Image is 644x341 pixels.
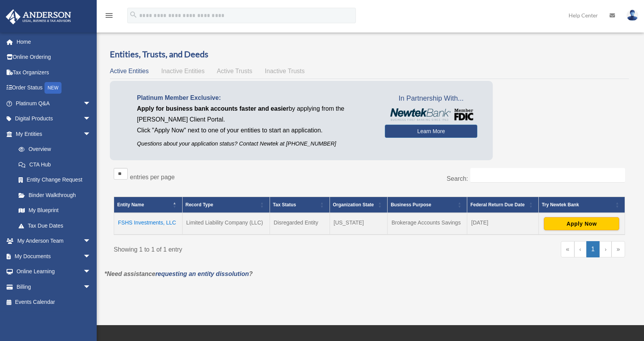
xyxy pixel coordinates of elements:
[391,202,431,207] span: Business Purpose
[5,65,102,80] a: Tax Organizers
[137,125,373,136] p: Click "Apply Now" next to one of your entities to start an application.
[467,213,539,235] td: [DATE]
[83,264,99,280] span: arrow_drop_down
[114,197,183,213] th: Entity Name: Activate to invert sorting
[586,241,600,257] a: 1
[182,197,270,213] th: Record Type: Activate to sort
[5,111,102,127] a: Digital Productsarrow_drop_down
[110,48,629,60] h3: Entities, Trusts, and Deeds
[137,103,373,125] p: by applying from the [PERSON_NAME] Client Portal.
[114,213,183,235] td: FSHS Investments, LLC
[104,271,253,277] em: *Need assistance ?
[137,93,373,103] p: Platinum Member Exclusive:
[330,213,388,235] td: [US_STATE]
[217,68,253,74] span: Active Trusts
[137,139,373,149] p: Questions about your application status? Contact Newtek at [PHONE_NUMBER]
[129,10,138,19] i: search
[5,264,102,279] a: Online Learningarrow_drop_down
[186,202,214,207] span: Record Type
[612,241,625,257] a: Last
[470,202,524,207] span: Federal Return Due Date
[574,241,586,257] a: Previous
[104,14,114,20] a: menu
[5,34,102,50] a: Home
[389,108,473,121] img: NewtekBankLogoSM.png
[130,174,175,180] label: entries per page
[273,202,296,207] span: Tax Status
[561,241,574,257] a: First
[83,279,99,295] span: arrow_drop_down
[83,233,99,249] span: arrow_drop_down
[388,213,467,235] td: Brokerage Accounts Savings
[117,202,144,207] span: Entity Name
[83,126,99,142] span: arrow_drop_down
[388,197,467,213] th: Business Purpose: Activate to sort
[538,197,625,213] th: Try Newtek Bank : Activate to sort
[110,68,149,74] span: Active Entities
[5,233,102,249] a: My Anderson Teamarrow_drop_down
[467,197,539,213] th: Federal Return Due Date: Activate to sort
[270,213,330,235] td: Disregarded Entity
[83,111,99,127] span: arrow_drop_down
[3,9,73,24] img: Anderson Advisors Platinum Portal
[447,175,468,182] label: Search:
[114,241,364,255] div: Showing 1 to 1 of 1 entry
[11,157,99,172] a: CTA Hub
[5,50,102,65] a: Online Ordering
[5,96,102,111] a: Platinum Q&Aarrow_drop_down
[544,217,619,230] button: Apply Now
[385,93,477,105] span: In Partnership With...
[83,248,99,264] span: arrow_drop_down
[385,125,477,138] a: Learn More
[161,68,205,74] span: Inactive Entities
[11,187,99,203] a: Binder Walkthrough
[5,126,99,142] a: My Entitiesarrow_drop_down
[182,213,270,235] td: Limited Liability Company (LLC)
[333,202,374,207] span: Organization State
[11,142,95,157] a: Overview
[137,105,289,112] span: Apply for business bank accounts faster and easier
[11,203,99,218] a: My Blueprint
[627,10,638,21] img: User Pic
[5,279,102,295] a: Billingarrow_drop_down
[330,197,388,213] th: Organization State: Activate to sort
[5,80,102,96] a: Order StatusNEW
[265,68,305,74] span: Inactive Trusts
[11,218,99,233] a: Tax Due Dates
[5,295,102,310] a: Events Calendar
[600,241,612,257] a: Next
[155,271,249,277] a: requesting an entity dissolution
[104,11,114,20] i: menu
[44,82,61,94] div: NEW
[83,96,99,111] span: arrow_drop_down
[542,200,613,209] div: Try Newtek Bank
[5,248,102,264] a: My Documentsarrow_drop_down
[270,197,330,213] th: Tax Status: Activate to sort
[11,172,99,188] a: Entity Change Request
